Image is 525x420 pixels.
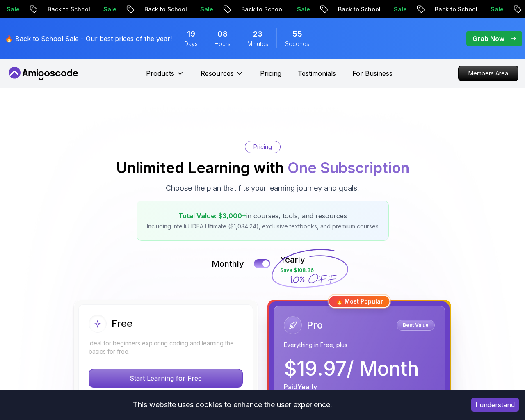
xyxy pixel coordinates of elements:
[288,159,409,177] span: One Subscription
[458,66,518,81] a: Members Area
[215,40,231,48] span: Hours
[89,369,242,387] p: Start Learning for Free
[89,369,243,388] button: Start Learning for Free
[352,68,393,78] a: For Business
[5,34,172,43] p: 🔥 Back to School Sale - Our best prices of the year!
[330,5,386,14] p: Back to School
[253,143,272,151] p: Pricing
[284,341,435,349] p: Everything in Free, plus
[192,5,219,14] p: Sale
[147,222,379,231] p: Including IntelliJ IDEA Ultimate ($1,034.24), exclusive textbooks, and premium courses
[483,5,509,14] p: Sale
[233,5,289,14] p: Back to School
[187,28,195,40] span: 19 Days
[89,339,243,356] p: Ideal for beginners exploring coding and learning the basics for free.
[6,396,459,414] div: This website uses cookies to enhance the user experience.
[147,211,379,221] p: in courses, tools, and resources
[471,398,519,412] button: Accept cookies
[112,317,132,330] h2: Free
[459,66,518,81] p: Members Area
[40,5,96,14] p: Back to School
[307,319,323,332] h2: Pro
[472,34,504,43] p: Grab Now
[386,5,412,14] p: Sale
[201,68,234,78] p: Resources
[184,40,198,48] span: Days
[284,359,419,379] p: $ 19.97 / Month
[289,5,315,14] p: Sale
[166,183,359,194] p: Choose the plan that fits your learning journey and goals.
[260,68,281,78] a: Pricing
[285,40,309,48] span: Seconds
[298,68,336,78] a: Testimonials
[178,212,246,220] span: Total Value: $3,000+
[96,5,122,14] p: Sale
[247,40,268,48] span: Minutes
[146,68,174,78] p: Products
[89,374,243,382] a: Start Learning for Free
[201,68,244,85] button: Resources
[137,5,192,14] p: Back to School
[253,28,262,40] span: 23 Minutes
[212,258,244,269] p: Monthly
[146,68,184,85] button: Products
[116,160,409,176] h2: Unlimited Learning with
[398,321,434,329] p: Best Value
[217,28,228,40] span: 8 Hours
[427,5,483,14] p: Back to School
[284,382,317,392] p: Paid Yearly
[292,28,302,40] span: 55 Seconds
